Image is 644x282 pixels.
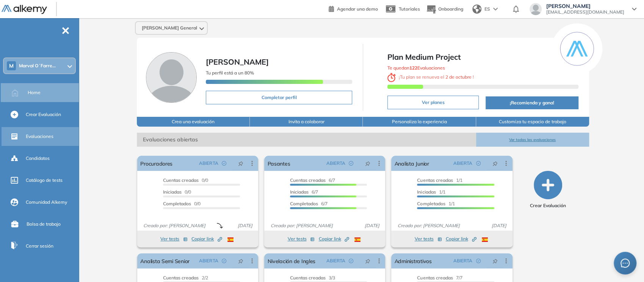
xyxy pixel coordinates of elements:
span: Crear Evaluación [26,111,61,118]
button: pushpin [359,157,376,169]
span: Crear Evaluación [530,202,566,209]
span: Agendar una demo [337,6,378,12]
span: 1/1 [417,177,462,183]
button: Crear Evaluación [530,171,566,209]
span: Iniciadas [290,189,309,195]
span: Completados [163,201,191,206]
button: Customiza tu espacio de trabajo [476,117,589,127]
span: ABIERTA [326,257,345,264]
a: Analista Semi Senior [140,253,190,268]
span: Catálogo de tests [26,177,63,184]
button: Ver tests [160,234,188,243]
span: check-circle [349,161,353,166]
button: ¡Recomienda y gana! [486,96,578,109]
button: pushpin [487,157,503,169]
img: clock-svg [387,73,396,82]
span: Creado por: [PERSON_NAME] [267,222,335,229]
img: Foto de perfil [146,52,197,103]
a: Administrativos [394,253,431,268]
span: ¡ Tu plan se renueva el ! [387,74,474,80]
img: ESP [482,237,488,242]
span: [PERSON_NAME] General [142,25,197,31]
span: Cuentas creadas [290,177,326,183]
span: [DATE] [234,222,255,229]
button: Onboarding [426,1,463,17]
span: Cuentas creadas [417,177,453,183]
span: Creado por: [PERSON_NAME] [140,222,208,229]
span: pushpin [492,160,498,166]
button: Personaliza la experiencia [363,117,476,127]
span: M [9,63,14,69]
span: 6/7 [290,201,327,206]
span: 2/2 [163,275,208,280]
span: [PERSON_NAME] [206,57,269,67]
span: Copiar link [318,236,349,242]
span: pushpin [238,160,243,166]
span: Bolsa de trabajo [27,221,61,228]
img: ESP [227,237,233,242]
span: 0/0 [163,201,201,206]
span: Cuentas creadas [163,275,199,280]
b: 122 [409,65,417,71]
a: Analista Junior [394,156,429,171]
span: 0/0 [163,177,208,183]
span: 0/0 [163,189,191,195]
span: Onboarding [438,6,463,12]
span: 7/7 [417,275,462,280]
span: ABIERTA [453,257,472,264]
button: Completar perfil [206,91,352,104]
span: Creado por: [PERSON_NAME] [394,222,462,229]
img: arrow [493,8,498,11]
button: Ver tests [415,234,442,243]
img: world [472,5,481,14]
span: Completados [417,201,445,206]
span: [DATE] [489,222,509,229]
b: 2 de octubre [444,74,473,80]
span: pushpin [365,160,370,166]
span: 6/7 [290,177,335,183]
button: pushpin [487,255,503,267]
span: Copiar link [191,236,222,242]
span: Evaluaciones [26,133,53,140]
a: Pasantes [267,156,290,171]
span: pushpin [365,258,370,264]
img: Logo [2,5,47,14]
span: [PERSON_NAME] [546,3,624,9]
button: Copiar link [191,234,222,243]
span: Plan Medium Project [387,51,578,63]
span: Te quedan Evaluaciones [387,65,445,71]
a: Procuradores [140,156,172,171]
span: 1/1 [417,201,454,206]
span: Comunidad Alkemy [26,199,67,206]
span: ES [484,6,490,12]
span: check-circle [476,259,481,263]
span: Copiar link [446,236,476,242]
span: ABIERTA [199,160,218,167]
span: [DATE] [361,222,382,229]
span: ABIERTA [453,160,472,167]
span: Evaluaciones abiertas [137,133,476,147]
span: Iniciadas [417,189,436,195]
button: Copiar link [446,234,476,243]
span: Home [28,89,41,96]
a: Agendar una demo [329,4,378,13]
span: Completados [290,201,318,206]
button: Invita a colaborar [250,117,363,127]
button: pushpin [359,255,376,267]
span: check-circle [222,161,226,166]
span: check-circle [349,259,353,263]
button: Ver todas las evaluaciones [476,133,589,147]
span: Cuentas creadas [163,177,199,183]
span: Candidatos [26,155,50,162]
span: message [620,259,630,268]
span: 3/3 [290,275,335,280]
span: Iniciadas [163,189,182,195]
button: Ver planes [387,96,479,109]
span: Tutoriales [399,6,420,12]
span: Marval O´Farre... [19,63,56,69]
span: [EMAIL_ADDRESS][DOMAIN_NAME] [546,9,624,15]
span: ABIERTA [199,257,218,264]
span: Cuentas creadas [290,275,326,280]
button: pushpin [232,157,249,169]
span: 6/7 [290,189,318,195]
